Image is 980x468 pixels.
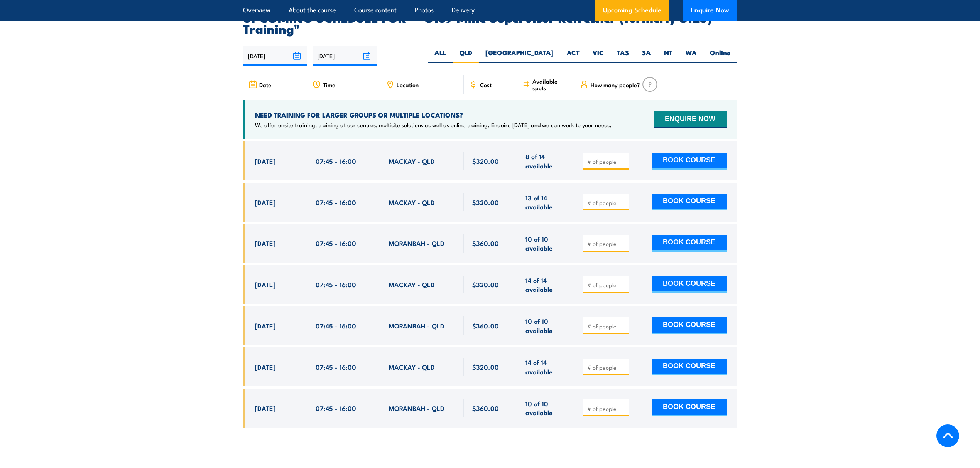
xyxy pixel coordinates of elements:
span: [DATE] [255,198,275,207]
span: How many people? [591,81,640,88]
input: # of people [587,240,626,247]
span: 13 of 14 available [525,193,566,211]
input: To date [313,46,376,66]
span: 10 of 10 available [525,234,566,253]
span: 10 of 10 available [525,316,566,335]
span: Time [323,81,335,88]
span: [DATE] [255,157,275,165]
span: $360.00 [472,404,499,412]
button: BOOK COURSE [652,194,727,210]
label: NT [657,48,679,63]
span: $320.00 [472,157,499,165]
span: MORANBAH - QLD [389,321,444,330]
h2: UPCOMING SCHEDULE FOR - "G189 Mine Supervisor Refresher (formerly S123) Training" [243,12,737,34]
button: BOOK COURSE [652,153,727,170]
input: # of people [587,281,626,289]
input: # of people [587,199,626,207]
span: Date [259,81,271,88]
h4: NEED TRAINING FOR LARGER GROUPS OR MULTIPLE LOCATIONS? [255,111,612,119]
span: 07:45 - 16:00 [316,321,356,330]
label: TAS [610,48,635,63]
label: ACT [560,48,586,63]
span: 07:45 - 16:00 [316,157,356,165]
span: Cost [480,81,492,88]
label: VIC [586,48,610,63]
span: Location [397,81,419,88]
p: We offer onsite training, training at our centres, multisite solutions as well as online training... [255,121,612,129]
button: BOOK COURSE [652,317,727,334]
span: [DATE] [255,280,275,289]
input: # of people [587,158,626,165]
span: 07:45 - 16:00 [316,198,356,207]
label: SA [635,48,657,63]
span: [DATE] [255,321,275,330]
span: $320.00 [472,198,499,207]
span: 8 of 14 available [525,152,566,170]
button: BOOK COURSE [652,276,727,293]
span: $360.00 [472,239,499,247]
input: # of people [587,322,626,330]
span: 14 of 14 available [525,276,566,294]
label: ALL [428,48,453,63]
input: # of people [587,405,626,412]
span: MACKAY - QLD [389,157,435,165]
span: 07:45 - 16:00 [316,362,356,371]
button: ENQUIRE NOW [654,111,727,128]
button: BOOK COURSE [652,359,727,375]
span: Available spots [532,78,569,91]
span: 07:45 - 16:00 [316,280,356,289]
span: MORANBAH - QLD [389,239,444,247]
span: 07:45 - 16:00 [316,404,356,412]
span: [DATE] [255,404,275,412]
span: $320.00 [472,362,499,371]
input: # of people [587,364,626,371]
input: From date [243,46,307,66]
span: MACKAY - QLD [389,198,435,207]
span: [DATE] [255,239,275,247]
span: MORANBAH - QLD [389,404,444,412]
button: BOOK COURSE [652,235,727,252]
span: 14 of 14 available [525,358,566,376]
span: $320.00 [472,280,499,289]
label: QLD [453,48,479,63]
button: BOOK COURSE [652,399,727,416]
label: [GEOGRAPHIC_DATA] [479,48,560,63]
span: $360.00 [472,321,499,330]
span: 10 of 10 available [525,399,566,417]
span: MACKAY - QLD [389,280,435,289]
span: MACKAY - QLD [389,362,435,371]
span: [DATE] [255,362,275,371]
label: WA [679,48,703,63]
span: 07:45 - 16:00 [316,239,356,247]
label: Online [703,48,737,63]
